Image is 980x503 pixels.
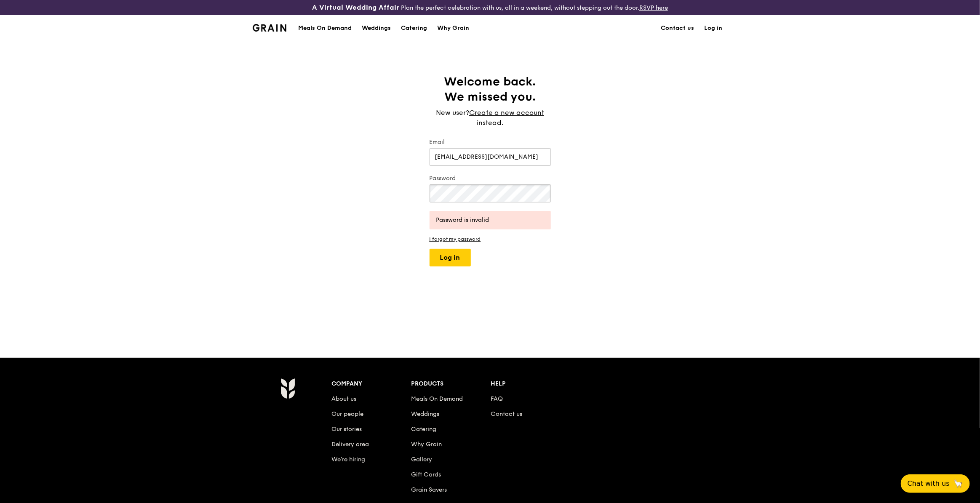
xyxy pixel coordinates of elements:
div: Password is invalid [436,216,544,224]
span: instead. [477,119,503,127]
a: Meals On Demand [411,395,463,402]
button: Chat with us🦙 [901,474,970,493]
a: Log in [700,16,728,41]
div: Help [491,378,570,390]
span: 🦙 [953,479,963,489]
a: Grain Savers [411,486,447,493]
a: Weddings [411,410,439,418]
a: Why Grain [432,16,474,41]
a: RSVP here [639,4,668,11]
a: Contact us [656,16,700,41]
a: Gallery [411,456,432,463]
a: Why Grain [411,441,442,448]
a: Our people [332,410,364,418]
a: Delivery area [332,441,369,448]
a: FAQ [491,395,503,402]
a: GrainGrain [253,15,287,40]
button: Log in [430,249,471,266]
a: About us [332,395,357,402]
div: Plan the perfect celebration with us, all in a weekend, without stepping out the door. [248,3,733,12]
a: Catering [396,16,432,41]
a: Catering [411,426,436,433]
div: Why Grain [437,16,469,41]
span: Chat with us [908,479,950,489]
h3: A Virtual Wedding Affair [312,3,399,12]
label: Password [430,174,551,183]
a: Contact us [491,410,522,418]
span: New user? [436,109,469,117]
div: Company [332,378,411,390]
div: Products [411,378,491,390]
div: Weddings [362,16,391,41]
a: Our stories [332,426,362,433]
img: Grain [280,378,295,399]
a: We’re hiring [332,456,366,463]
h1: Welcome back. We missed you. [430,74,551,104]
a: I forgot my password [430,236,551,242]
label: Email [430,138,551,146]
a: Create a new account [469,108,544,118]
div: Meals On Demand [298,16,352,41]
a: Gift Cards [411,471,441,478]
div: Catering [401,16,427,41]
img: Grain [253,24,287,32]
a: Weddings [357,16,396,41]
